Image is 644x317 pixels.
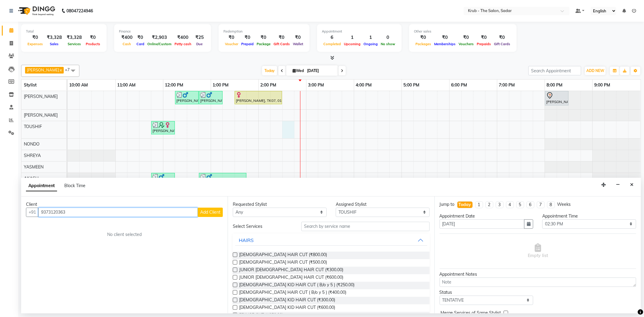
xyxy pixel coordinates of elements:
input: yyyy-mm-dd [440,219,525,229]
div: Other sales [414,29,512,34]
div: ₹3,328 [44,34,64,41]
span: Empty list [528,243,548,259]
span: SHREYA [24,153,41,158]
div: HAIRS [239,237,254,244]
a: 8:00 PM [545,81,564,89]
li: 1 [475,201,483,208]
div: ₹0 [84,34,102,41]
div: Requested Stylist [233,201,327,208]
a: 7:00 PM [497,81,516,89]
div: Jump to [440,201,455,208]
span: Due [195,42,204,46]
div: [PERSON_NAME], TK01, 08:00 PM-08:30 PM, REGULAR BLOWDRY [546,92,568,105]
span: [PERSON_NAME] [24,112,58,118]
div: 1 [362,34,379,41]
li: 2 [485,201,493,208]
span: Today [262,66,277,75]
span: [DEMOGRAPHIC_DATA] HAIR CUT ( B/o y 5 ) (₹400.00) [239,289,346,297]
div: ₹0 [135,34,146,41]
span: Prepaids [475,42,492,46]
div: Redemption [223,29,305,34]
div: ₹0 [457,34,475,41]
div: ₹0 [433,34,457,41]
span: Completed [322,42,342,46]
span: Memberships [433,42,457,46]
span: +7 [65,67,74,72]
span: Add Client [200,209,220,215]
span: Petty cash [173,42,193,46]
span: Vouchers [457,42,475,46]
input: Search by Name/Mobile/Email/Code [38,208,198,217]
div: ₹0 [255,34,272,41]
li: 8 [547,201,555,208]
div: ₹25 [193,34,206,41]
a: 5:00 PM [402,81,421,89]
div: [PERSON_NAME], TK06, 12:15 PM-12:45 PM, [DEMOGRAPHIC_DATA] HAIR CUT [176,92,198,103]
span: TOUSHIF [24,124,42,129]
div: 0 [379,34,397,41]
div: 6 [322,34,342,41]
div: ₹0 [475,34,492,41]
span: Wallet [291,42,305,46]
div: ₹3,328 [64,34,84,41]
div: Today [459,202,471,208]
div: [PERSON_NAME], TK05, 12:45 PM-01:45 PM, TOUCH UP MAJIREL ( WITH [PERSON_NAME] ) [200,174,246,185]
div: Select Services [228,223,297,230]
span: Upcoming [342,42,362,46]
li: 6 [527,201,534,208]
input: Search by service name [301,222,429,231]
span: Cash [121,42,133,46]
span: Stylist [24,82,37,88]
div: Finance [119,29,206,34]
div: ₹0 [240,34,255,41]
div: ₹0 [26,34,44,41]
a: x [59,67,62,72]
div: ₹0 [291,34,305,41]
a: 3:00 PM [306,81,325,89]
span: [DEMOGRAPHIC_DATA] HAIR CUT (₹500.00) [239,259,327,267]
button: +91 [26,208,39,217]
input: Search Appointment [528,66,581,75]
a: 2:00 PM [259,81,278,89]
span: ADD NEW [586,68,604,73]
div: Assigned Stylist [336,201,430,208]
a: 4:00 PM [354,81,373,89]
div: Appointment Notes [440,271,636,278]
span: [PERSON_NAME] [24,94,58,99]
div: [PERSON_NAME], TK07, 01:30 PM-02:30 PM, TOUCH UP INOA ( AMONIA FREE ) [235,92,281,103]
a: 9:00 PM [593,81,612,89]
div: No client selected [40,231,208,238]
span: JUNIOR [DEMOGRAPHIC_DATA] HAIR CUT (₹600.00) [239,274,343,282]
div: Appointment [322,29,397,34]
li: 5 [516,201,524,208]
a: 12:00 PM [163,81,185,89]
div: ₹2,903 [146,34,173,41]
b: 08047224946 [66,2,93,19]
span: Online/Custom [146,42,173,46]
a: 1:00 PM [211,81,230,89]
div: ₹400 [119,34,135,41]
span: [DEMOGRAPHIC_DATA] KID HAIR CUT (₹300.00) [239,297,335,304]
span: Prepaid [240,42,255,46]
span: NONDO [24,141,40,147]
span: [DEMOGRAPHIC_DATA] KID HAIR CUT (₹600.00) [239,304,335,312]
span: Wed [291,68,305,73]
button: Add Client [198,208,223,217]
div: ₹0 [272,34,291,41]
span: AKASH [24,176,39,181]
span: JUNIOR [DEMOGRAPHIC_DATA] HAIR CUT (₹300.00) [239,267,343,274]
div: Appointment Time [542,213,636,219]
div: ₹400 [173,34,193,41]
div: [PERSON_NAME], TK02, 11:45 AM-12:15 PM, REGULAR BLOWDRY [152,122,174,133]
a: 6:00 PM [450,81,469,89]
li: 3 [496,201,504,208]
div: Appointment Date [440,213,533,219]
div: ₹0 [223,34,240,41]
span: [PERSON_NAME] [27,67,59,72]
div: ₹0 [414,34,433,41]
div: Weeks [557,201,571,208]
div: Total [26,29,102,34]
span: Appointment [26,180,57,191]
span: Packages [414,42,433,46]
button: Close [627,180,636,190]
